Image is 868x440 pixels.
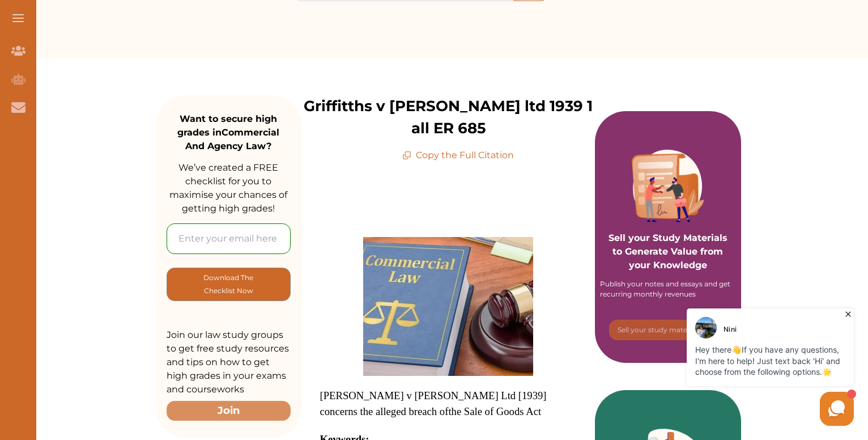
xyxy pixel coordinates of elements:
[632,150,704,222] img: Purple card image
[190,271,267,298] p: Download The Checklist Now
[363,237,533,376] img: Commercial-and-Agency-Law-feature-300x245.jpg
[169,162,287,214] span: We’ve created a FREE checklist for you to maximise your chances of getting high grades!
[320,390,547,417] span: [PERSON_NAME] v [PERSON_NAME] Ltd [1939] concerns the alleged breach of
[167,401,291,421] button: Join
[302,95,595,139] p: Griffitths v [PERSON_NAME] ltd 1939 1 all ER 685
[600,279,736,299] div: Publish your notes and essays and get recurring monthly revenues
[448,405,541,417] span: the Sale of Goods Act
[596,306,857,429] iframe: HelpCrunch
[167,268,291,301] button: [object Object]
[167,328,291,396] p: Join our law study groups to get free study resources and tips on how to get high grades in your ...
[167,223,291,254] input: Enter your email here
[606,200,730,272] p: Sell your Study Materials to Generate Value from your Knowledge
[402,149,514,162] p: Copy the Full Citation
[177,113,279,151] strong: Want to secure high grades in Commercial And Agency Law ?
